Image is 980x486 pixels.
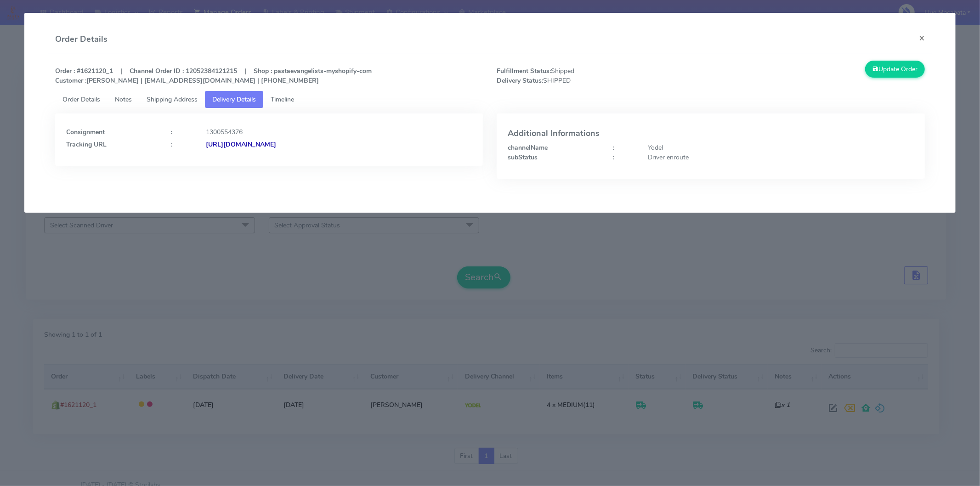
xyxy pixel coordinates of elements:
[66,128,105,136] strong: Consignment
[147,95,198,104] span: Shipping Address
[171,140,172,149] strong: :
[206,140,276,149] strong: [URL][DOMAIN_NAME]
[613,153,614,162] strong: :
[66,140,107,149] strong: Tracking URL
[865,61,925,78] button: Update Order
[62,95,100,104] span: Order Details
[497,76,543,85] strong: Delivery Status:
[508,153,538,162] strong: subStatus
[508,129,914,138] h4: Additional Informations
[199,127,479,137] div: 1300554376
[55,33,108,45] h4: Order Details
[55,91,925,108] ul: Tabs
[490,66,711,85] span: Shipped SHIPPED
[497,67,551,75] strong: Fulfillment Status:
[641,153,921,162] div: Driver enroute
[115,95,132,104] span: Notes
[912,26,932,50] button: Close
[55,76,86,85] strong: Customer :
[508,143,548,152] strong: channelName
[55,67,372,85] strong: Order : #1621120_1 | Channel Order ID : 12052384121215 | Shop : pastaevangelists-myshopify-com [P...
[171,128,172,136] strong: :
[613,143,614,152] strong: :
[271,95,294,104] span: Timeline
[641,143,921,153] div: Yodel
[212,95,256,104] span: Delivery Details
